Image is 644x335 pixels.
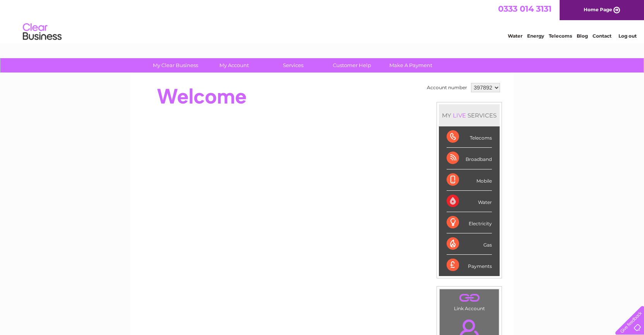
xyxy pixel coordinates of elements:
[320,58,384,73] a: Customer Help
[22,20,62,44] img: logo.png
[202,58,266,73] a: My Account
[379,58,443,73] a: Make A Payment
[577,33,588,39] a: Blog
[144,58,207,73] a: My Clear Business
[593,33,611,39] a: Contact
[447,212,492,233] div: Electricity
[447,169,492,191] div: Mobile
[425,81,469,94] td: Account number
[451,112,468,119] div: LIVE
[447,255,492,276] div: Payments
[442,291,497,305] a: .
[498,4,552,14] a: 0333 014 3131
[527,33,544,39] a: Energy
[447,233,492,255] div: Gas
[447,191,492,212] div: Water
[439,289,499,313] td: Link Account
[447,126,492,148] div: Telecoms
[508,33,522,39] a: Water
[549,33,572,39] a: Telecoms
[618,33,637,39] a: Log out
[447,148,492,169] div: Broadband
[439,104,500,126] div: MY SERVICES
[140,4,505,38] div: Clear Business is a trading name of Verastar Limited (registered in [GEOGRAPHIC_DATA] No. 3667643...
[261,58,325,73] a: Services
